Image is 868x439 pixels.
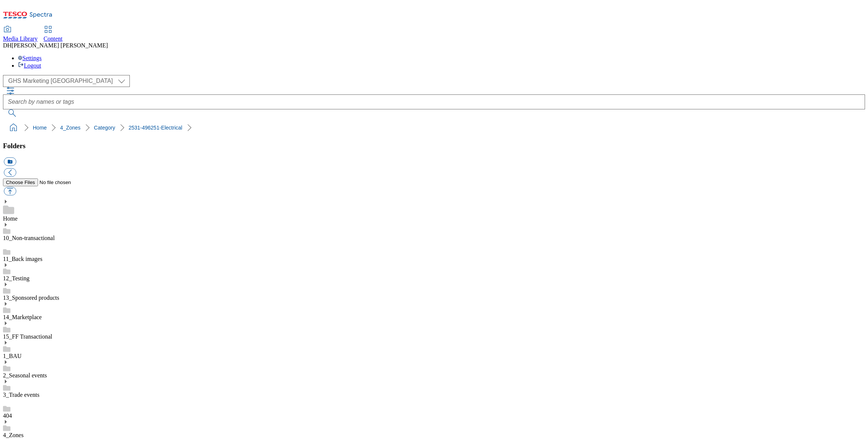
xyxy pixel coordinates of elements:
a: 10_Non-transactional [3,235,55,241]
span: Media Library [3,35,38,42]
a: 4_Zones [60,125,80,131]
nav: breadcrumb [3,121,865,135]
a: Category [94,125,115,131]
a: Settings [18,55,42,61]
h3: Folders [3,142,865,150]
a: 14_Marketplace [3,314,42,320]
a: 2_Seasonal events [3,372,47,379]
a: Home [33,125,47,131]
a: Home [3,215,18,222]
a: Content [44,27,63,42]
input: Search by names or tags [3,94,865,109]
a: 1_BAU [3,353,22,359]
a: 11_Back images [3,256,43,262]
a: 2531-496251-Electrical [129,125,182,131]
a: 13_Sponsored products [3,295,59,301]
a: 4_Zones [3,432,23,438]
a: Media Library [3,27,38,42]
a: Logout [18,62,41,69]
a: 3_Trade events [3,392,40,398]
span: [PERSON_NAME] [PERSON_NAME] [12,42,108,49]
a: 12_Testing [3,275,29,281]
span: DH [3,42,12,49]
a: home [7,122,19,134]
a: 404 [3,412,12,419]
a: 15_FF Transactional [3,333,52,340]
span: Content [44,35,63,42]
